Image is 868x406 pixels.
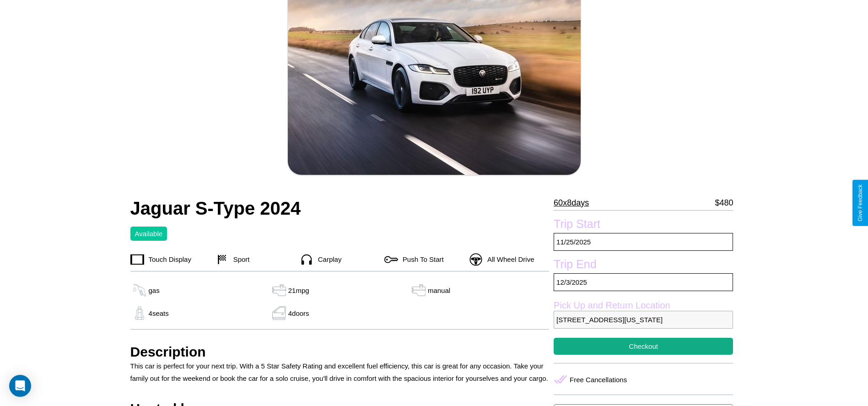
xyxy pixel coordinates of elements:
[554,273,733,291] p: 12 / 3 / 2025
[130,360,550,384] p: This car is perfect for your next trip. With a 5 Star Safety Rating and excellent fuel efficiency...
[554,195,589,210] p: 60 x 8 days
[270,306,288,320] img: gas
[9,375,31,397] div: Open Intercom Messenger
[313,253,342,265] p: Carplay
[715,195,733,210] p: $ 480
[554,233,733,251] p: 11 / 25 / 2025
[135,227,163,240] p: Available
[554,338,733,355] button: Checkout
[410,283,428,297] img: gas
[288,307,309,319] p: 4 doors
[483,253,534,265] p: All Wheel Drive
[130,283,149,297] img: gas
[288,284,309,297] p: 21 mpg
[554,217,733,233] label: Trip Start
[130,306,149,320] img: gas
[144,253,191,265] p: Touch Display
[554,300,733,311] label: Pick Up and Return Location
[857,184,863,222] div: Give Feedback
[398,253,444,265] p: Push To Start
[554,258,733,273] label: Trip End
[229,253,250,265] p: Sport
[149,284,160,297] p: gas
[570,374,627,386] p: Free Cancellations
[428,284,450,297] p: manual
[554,311,733,329] p: [STREET_ADDRESS][US_STATE]
[149,307,169,319] p: 4 seats
[270,283,288,297] img: gas
[130,344,550,360] h3: Description
[130,198,550,219] h2: Jaguar S-Type 2024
